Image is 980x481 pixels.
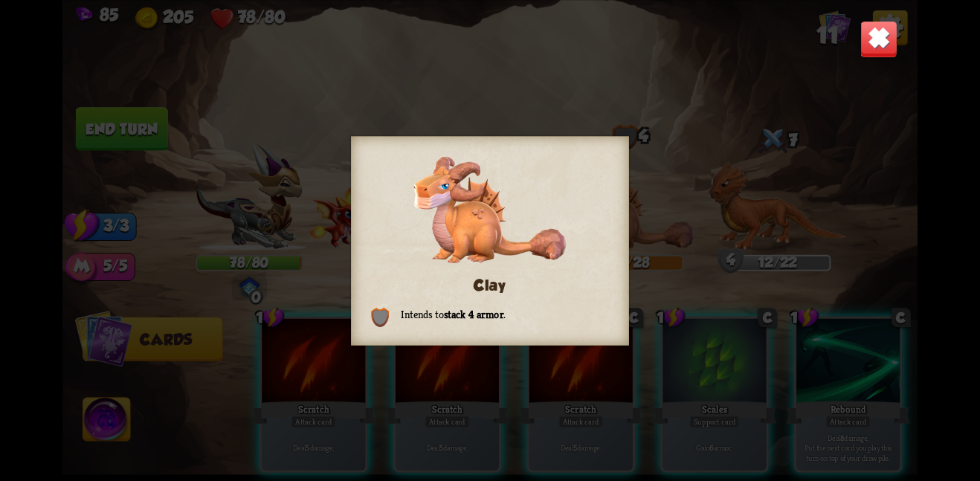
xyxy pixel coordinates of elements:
[371,277,609,294] h3: Clay
[414,156,566,263] img: Clay_Dragon.png
[371,307,389,327] img: Shield_Icon.png
[444,307,503,321] b: stack 4 armor
[860,20,897,57] img: Close_Button.png
[371,307,609,325] p: Intends to .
